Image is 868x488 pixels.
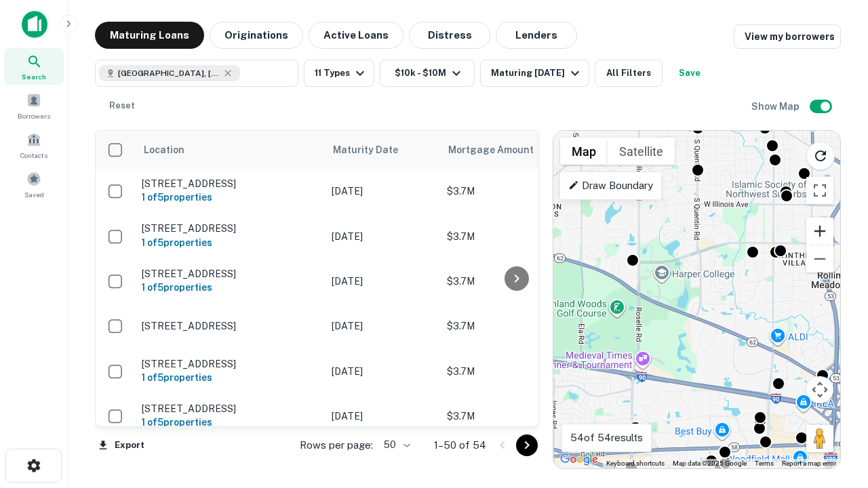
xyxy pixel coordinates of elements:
button: Reload search area [806,142,835,170]
div: 50 [378,435,412,455]
span: Search [22,71,46,82]
p: [DATE] [332,229,433,244]
h6: 1 of 5 properties [142,235,318,250]
button: Show street map [560,138,608,165]
p: [DATE] [332,409,433,424]
p: [STREET_ADDRESS] [142,403,318,415]
button: Save your search to get updates of matches that match your search criteria. [668,60,711,87]
h6: 1 of 5 properties [142,415,318,430]
p: $3.7M [447,184,583,199]
button: 11 Types [304,60,374,87]
h6: 1 of 5 properties [142,280,318,295]
div: 0 0 [553,131,840,468]
button: Reset [100,92,144,119]
span: [GEOGRAPHIC_DATA], [GEOGRAPHIC_DATA] [118,67,220,79]
button: Go to next page [516,434,538,456]
a: Saved [4,166,64,203]
span: Contacts [20,150,47,161]
p: Rows per page: [300,437,373,453]
th: Mortgage Amount [440,131,589,169]
button: All Filters [595,60,663,87]
iframe: Chat Widget [800,336,868,401]
button: Show satellite imagery [608,138,675,165]
p: [STREET_ADDRESS] [142,222,318,235]
p: [STREET_ADDRESS] [142,358,318,370]
a: Contacts [4,127,64,163]
button: Zoom out [806,245,833,272]
button: Originations [210,22,303,49]
p: [DATE] [332,364,433,379]
p: [STREET_ADDRESS] [142,178,318,190]
span: Borrowers [18,110,50,121]
button: Maturing [DATE] [480,60,589,87]
button: $10k - $10M [380,60,475,87]
p: [STREET_ADDRESS] [142,320,318,332]
button: Drag Pegman onto the map to open Street View [806,425,833,452]
button: Zoom in [806,218,833,245]
p: 1–50 of 54 [434,437,486,453]
h6: 1 of 5 properties [142,370,318,385]
h6: Show Map [751,99,802,114]
a: Report a map error [782,460,836,467]
a: Borrowers [4,87,64,124]
a: Terms (opens in new tab) [755,460,774,467]
p: $3.7M [447,409,583,424]
button: Lenders [496,22,577,49]
button: Export [95,435,148,455]
th: Location [135,131,325,169]
h6: 1 of 5 properties [142,190,318,205]
p: $3.7M [447,364,583,379]
button: Distress [409,22,490,49]
p: $3.7M [447,274,583,289]
img: Google [557,451,601,468]
button: Toggle fullscreen view [806,177,833,204]
span: Saved [24,189,44,200]
p: [DATE] [332,319,433,333]
p: $3.7M [447,229,583,244]
button: Keyboard shortcuts [606,459,665,468]
a: View my borrowers [734,24,841,49]
th: Maturity Date [325,131,440,169]
button: Maturing Loans [95,22,204,49]
p: [STREET_ADDRESS] [142,268,318,280]
span: Mortgage Amount [448,142,551,158]
p: [DATE] [332,274,433,289]
span: Map data ©2025 Google [673,460,747,467]
span: Location [143,142,184,158]
p: Draw Boundary [568,178,653,194]
p: [DATE] [332,184,433,199]
div: Maturing [DATE] [491,65,583,81]
a: Open this area in Google Maps (opens a new window) [557,451,601,468]
a: Search [4,48,64,85]
p: 54 of 54 results [570,430,643,446]
span: Maturity Date [333,142,416,158]
img: capitalize-icon.png [22,11,47,38]
p: $3.7M [447,319,583,333]
button: Active Loans [309,22,403,49]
